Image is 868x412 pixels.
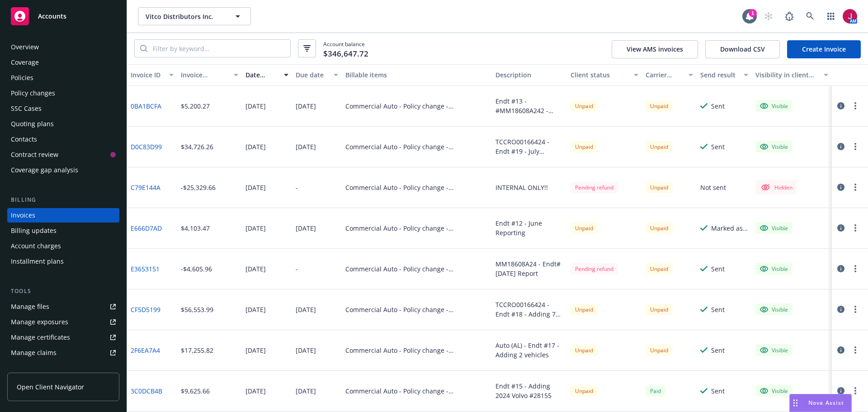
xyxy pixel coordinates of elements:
a: Contacts [7,132,119,147]
div: Marked as sent [711,223,748,233]
a: Coverage [7,55,119,70]
div: SSC Cases [11,101,42,116]
div: Manage claims [11,346,57,360]
div: Tools [7,287,119,296]
div: Commercial Auto - Policy change - TCCRO00166424 [345,346,488,355]
span: $346,647.72 [323,48,368,60]
input: Filter by keyword... [147,40,290,57]
span: Vitco Distributors Inc. [146,12,224,21]
a: Manage exposures [7,315,119,329]
div: Carrier status [646,70,684,80]
div: $9,625.66 [181,386,210,396]
div: Client status [571,70,628,80]
div: Invoice amount [181,70,229,80]
a: Accounts [7,4,119,29]
div: [DATE] [296,346,316,355]
div: Billing [7,195,119,204]
button: Billable items [342,64,492,86]
button: Invoice ID [127,64,177,86]
a: 2F6EA7A4 [131,346,160,355]
div: Description [495,70,563,80]
div: [DATE] [296,305,316,314]
div: Coverage [11,55,39,70]
a: Report a Bug [780,7,798,25]
div: [DATE] [245,305,266,314]
div: [DATE] [245,183,266,192]
div: Sent [711,101,725,111]
div: -$25,329.66 [181,183,216,192]
div: Date issued [245,70,278,80]
div: Manage files [11,299,49,314]
div: [DATE] [296,386,316,396]
div: Endt #13 - #MM18608A242 - [DATE] Reporting [495,96,563,115]
div: Unpaid [646,182,673,193]
div: Commercial Auto - Policy change - MM18608A24 [345,101,488,111]
div: Commercial Auto - Policy change - TCCRO00166424 [345,142,488,152]
div: TCCRO00166424 - Endt #18 - Adding 7 Freightliners eff [DATE] [495,300,563,319]
a: D0C83D99 [131,142,162,152]
div: Unpaid [571,345,598,356]
div: Unpaid [571,304,598,315]
div: [DATE] [245,142,266,152]
div: Unpaid [571,100,598,112]
div: [DATE] [245,101,266,111]
div: Visible [760,346,788,354]
a: Create Invoice [787,40,861,58]
img: photo [843,9,857,24]
button: Description [492,64,567,86]
div: [DATE] [296,223,316,233]
div: [DATE] [245,386,266,396]
button: Date issued [242,64,292,86]
a: E666D7AD [131,223,162,233]
svg: Search [140,45,147,52]
a: Manage claims [7,346,119,360]
div: - [296,264,298,274]
div: Visible [760,142,788,151]
button: Carrier status [642,64,697,86]
div: Paid [646,385,665,397]
div: Pending refund [571,263,618,275]
a: Installment plans [7,254,119,269]
a: SSC Cases [7,101,119,116]
div: Commercial Auto - Policy change - TCCRO00166424 [345,386,488,396]
div: Account charges [11,239,61,253]
div: Pending refund [571,182,618,193]
div: Endt #15 - Adding 2024 Volvo #28155 [495,381,563,400]
div: -$4,605.96 [181,264,212,274]
a: Account charges [7,239,119,253]
a: 0BA1BCFA [131,101,161,111]
a: Coverage gap analysis [7,163,119,177]
div: $4,103.47 [181,223,210,233]
div: Manage exposures [11,315,68,329]
a: Manage certificates [7,330,119,345]
div: Sent [711,346,725,355]
div: Invoices [11,208,35,223]
div: Visibility in client dash [755,70,818,80]
a: Overview [7,40,119,54]
div: Unpaid [646,141,673,152]
div: Sent [711,264,725,274]
div: Unpaid [646,100,673,112]
div: Send result [700,70,738,80]
div: Visible [760,224,788,232]
div: $56,553.99 [181,305,213,314]
div: Unpaid [646,304,673,315]
div: Policy changes [11,86,55,100]
a: CF5D5199 [131,305,160,314]
div: Coverage gap analysis [11,163,78,177]
div: Visible [760,305,788,313]
a: Manage files [7,299,119,314]
div: Manage BORs [11,361,53,375]
a: C79E144A [131,183,160,192]
a: Search [801,7,819,25]
div: $5,200.27 [181,101,210,111]
button: Vitco Distributors Inc. [138,7,251,25]
div: Not sent [700,183,726,192]
div: Commercial Auto - Policy change - MM18608A24 [345,223,488,233]
button: Due date [292,64,342,86]
a: Invoices [7,208,119,223]
span: Accounts [38,13,66,20]
div: [DATE] [245,223,266,233]
div: Sent [711,142,725,152]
